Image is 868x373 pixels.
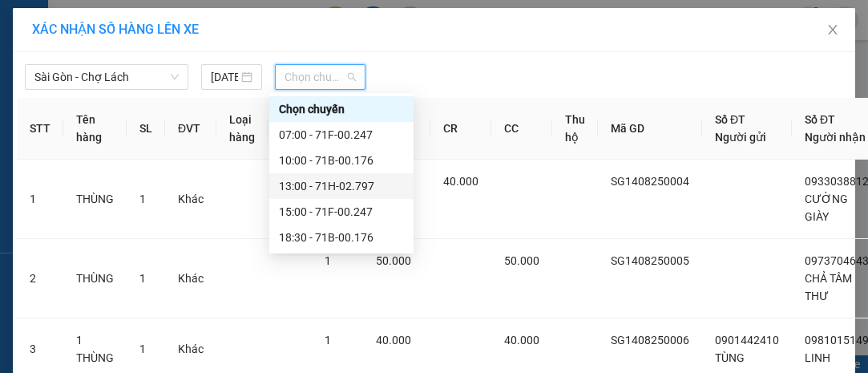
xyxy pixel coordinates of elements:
div: 13:00 - 71H-02.797 [279,177,404,195]
span: Người nhận [805,131,866,144]
span: SG1408250006 [611,334,689,347]
span: Số ĐT [805,113,835,126]
td: Khác [165,160,216,239]
input: 14/08/2025 [211,68,238,86]
span: Số ĐT [715,113,745,126]
td: Khác [165,239,216,318]
span: TÙNG [715,351,745,364]
span: SG1408250004 [611,175,689,188]
span: LINH [805,351,830,364]
span: 1 [139,193,146,205]
th: SL [127,98,165,160]
span: 1 [325,254,331,267]
span: 40.000 [443,175,478,188]
span: Chọn chuyến [285,65,356,89]
div: 07:00 - 71F-00.247 [279,126,404,144]
div: Chọn chuyến [279,100,404,118]
th: CC [491,98,552,160]
th: ĐVT [165,98,216,160]
td: 2 [17,239,63,318]
span: close [826,23,839,36]
th: Thu hộ [552,98,598,160]
div: 15:00 - 71F-00.247 [279,203,404,221]
span: XÁC NHẬN SỐ HÀNG LÊN XE [32,22,199,37]
span: Sài Gòn - Chợ Lách [34,65,179,89]
th: Tên hàng [63,98,127,160]
span: 50.000 [504,254,539,267]
span: 1 [139,272,146,285]
span: CƯỜNG GIÀY [805,193,848,223]
td: THÙNG [63,160,127,239]
span: Người gửi [715,131,766,144]
td: THÙNG [63,239,127,318]
div: 10:00 - 71B-00.176 [279,152,404,169]
span: 50.000 [376,254,411,267]
span: 1 [139,343,146,355]
span: 1 [325,334,331,347]
span: 40.000 [504,334,539,347]
span: CHẢ TÂM THƯ [805,272,852,302]
th: Ghi chú [268,98,312,160]
div: Chọn chuyến [269,96,414,122]
th: CR [430,98,491,160]
span: 40.000 [376,334,411,347]
th: STT [17,98,63,160]
th: Loại hàng [216,98,268,160]
span: SG1408250005 [611,254,689,267]
td: 1 [17,160,63,239]
button: Close [810,8,855,53]
th: Mã GD [598,98,702,160]
div: 18:30 - 71B-00.176 [279,229,404,246]
span: 0901442410 [715,334,779,347]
